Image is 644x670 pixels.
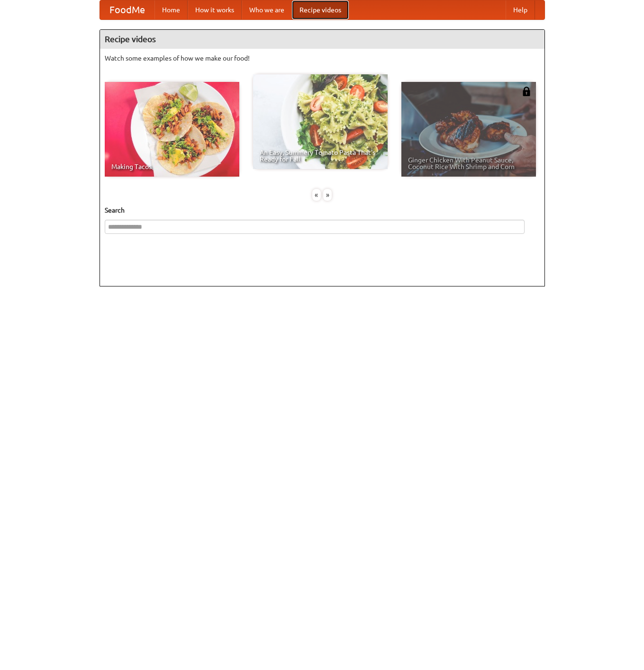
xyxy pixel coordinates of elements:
a: Who we are [242,0,292,19]
div: » [323,189,332,201]
a: Recipe videos [292,0,349,19]
span: An Easy, Summery Tomato Pasta That's Ready for Fall [260,149,381,162]
a: How it works [188,0,242,19]
h4: Recipe videos [100,30,544,49]
h5: Search [105,205,540,215]
a: Making Tacos [105,82,239,177]
a: Help [506,0,535,19]
a: Home [154,0,188,19]
a: FoodMe [100,0,154,19]
img: 483408.png [522,87,531,96]
span: Making Tacos [111,163,233,170]
a: An Easy, Summery Tomato Pasta That's Ready for Fall [253,74,388,169]
div: « [312,189,321,201]
p: Watch some examples of how we make our food! [105,54,540,63]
